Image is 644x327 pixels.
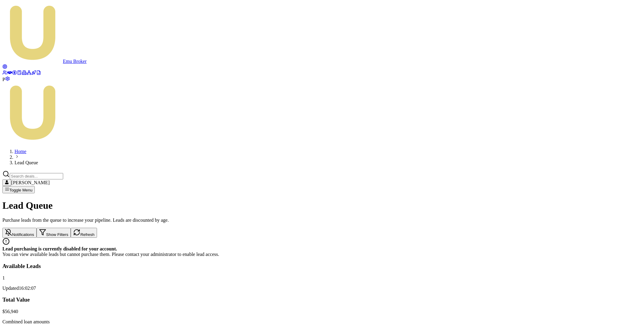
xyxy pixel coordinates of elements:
h3: Total Value [2,296,642,303]
button: Refresh [71,228,97,238]
div: You can view available leads but cannot purchase them. Please contact your administrator to enabl... [2,246,642,257]
span: Toggle Menu [9,188,32,192]
div: $ 56,940 [2,309,642,314]
button: Show Filters [37,228,71,238]
span: Emu Broker [63,59,87,64]
p: Combined loan amounts [2,319,642,325]
h3: Available Leads [2,263,642,270]
h1: Lead Queue [2,200,642,211]
img: Emu Money [2,82,63,143]
img: emu-icon-u.png [2,2,63,63]
p: Updated 16:02:07 [2,286,642,291]
a: Emu Broker [2,59,87,64]
button: Toggle Menu [2,186,35,193]
nav: breadcrumb [2,149,642,165]
a: Home [15,149,26,154]
p: Purchase leads from the queue to increase your pipeline. Leads are discounted by age. [2,217,642,223]
span: Lead Queue [15,160,38,165]
input: Search deals [10,173,63,179]
span: P [2,77,5,82]
strong: Lead purchasing is currently disabled for your account. [2,246,117,251]
div: 1 [2,275,642,281]
span: [PERSON_NAME] [11,180,50,185]
button: Notifications [2,228,37,238]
